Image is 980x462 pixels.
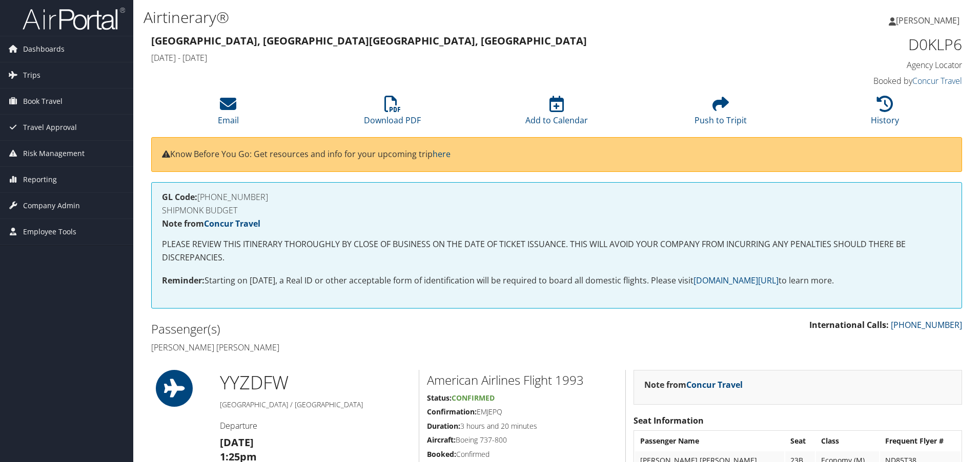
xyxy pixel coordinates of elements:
[771,59,962,71] h4: Agency Locator
[771,75,962,86] h4: Booked by
[204,218,260,229] a: Concur Travel
[23,7,125,31] img: airportal-logo.png
[23,36,65,62] span: Dashboards
[427,407,618,417] h5: EMJEPQ
[220,435,254,449] strong: [DATE]
[427,371,618,389] h2: American Airlines Flight 1993
[162,218,260,229] strong: Note from
[871,101,899,126] a: History
[162,191,197,203] strong: GL Code:
[162,148,951,161] p: Know Before You Go: Get resources and info for your upcoming trip
[364,101,421,126] a: Download PDF
[427,421,618,431] h5: 3 hours and 20 minutes
[220,370,411,395] h1: YYZ DFW
[452,393,495,403] span: Confirmed
[162,206,951,214] h4: SHIPMONK BUDGET
[896,15,959,26] span: [PERSON_NAME]
[427,449,456,459] strong: Booked:
[151,52,756,63] h4: [DATE] - [DATE]
[151,320,549,338] h2: Passenger(s)
[525,101,588,126] a: Add to Calendar
[816,432,879,450] th: Class
[23,167,57,192] span: Reporting
[427,421,460,431] strong: Duration:
[912,75,962,86] a: Concur Travel
[635,432,784,450] th: Passenger Name
[889,5,970,36] a: [PERSON_NAME]
[23,219,76,245] span: Employee Tools
[23,62,40,88] span: Trips
[427,393,452,403] strong: Status:
[23,115,77,140] span: Travel Approval
[220,400,411,410] h5: [GEOGRAPHIC_DATA] / [GEOGRAPHIC_DATA]
[644,379,743,390] strong: Note from
[427,407,477,416] strong: Confirmation:
[220,420,411,431] h4: Departure
[427,435,456,445] strong: Aircraft:
[162,274,951,288] p: Starting on [DATE], a Real ID or other acceptable form of identification will be required to boar...
[693,275,779,286] a: [DOMAIN_NAME][URL]
[427,435,618,445] h5: Boeing 737-800
[151,34,587,48] strong: [GEOGRAPHIC_DATA], [GEOGRAPHIC_DATA] [GEOGRAPHIC_DATA], [GEOGRAPHIC_DATA]
[891,319,962,331] a: [PHONE_NUMBER]
[162,238,951,264] p: PLEASE REVIEW THIS ITINERARY THOROUGHLY BY CLOSE OF BUSINESS ON THE DATE OF TICKET ISSUANCE. THIS...
[151,342,549,353] h4: [PERSON_NAME] [PERSON_NAME]
[771,34,962,55] h1: D0KLP6
[433,148,451,160] a: here
[427,449,618,459] h5: Confirmed
[634,415,704,426] strong: Seat Information
[23,193,80,218] span: Company Admin
[162,193,951,201] h4: [PHONE_NUMBER]
[144,7,695,28] h1: Airtinerary®
[23,141,85,166] span: Risk Management
[218,101,239,126] a: Email
[809,319,889,331] strong: International Calls:
[695,101,747,126] a: Push to Tripit
[23,89,63,114] span: Book Travel
[686,379,743,390] a: Concur Travel
[880,432,961,450] th: Frequent Flyer #
[162,275,205,286] strong: Reminder:
[785,432,815,450] th: Seat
